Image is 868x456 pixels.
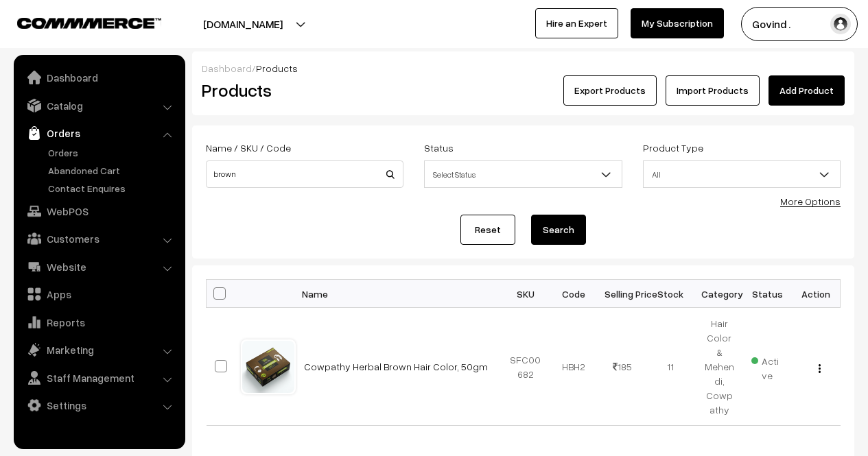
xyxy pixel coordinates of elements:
span: All [643,160,841,188]
label: Status [424,141,454,155]
td: 11 [646,308,695,426]
a: Reset [460,215,515,245]
div: / [202,61,845,75]
a: Cowpathy Herbal Brown Hair Color, 50gm [304,361,488,372]
th: SKU [502,280,550,308]
th: Selling Price [598,280,647,308]
label: Product Type [643,141,703,155]
span: Select Status [424,160,622,188]
label: Name / SKU / Code [206,141,291,155]
a: Dashboard [17,65,180,90]
a: Contact Enquires [45,181,180,195]
a: Add Product [769,75,845,106]
span: All [644,163,840,187]
a: Staff Management [17,365,180,390]
button: Govind . [741,7,858,41]
a: Orders [45,145,180,160]
a: Orders [17,121,180,145]
th: Status [743,280,792,308]
a: Dashboard [202,62,252,74]
a: More Options [780,195,841,207]
th: Category [695,280,744,308]
a: Marketing [17,337,180,362]
span: Products [256,62,298,74]
img: COMMMERCE [17,18,161,28]
img: Menu [819,364,821,373]
td: SFC00682 [502,308,550,426]
th: Name [296,280,502,308]
h2: Products [202,80,402,101]
th: Stock [646,280,695,308]
button: [DOMAIN_NAME] [155,7,331,41]
a: Abandoned Cart [45,163,180,178]
span: Select Status [425,163,621,187]
a: Website [17,254,180,279]
a: Import Products [666,75,760,106]
a: Hire an Expert [535,8,618,38]
a: COMMMERCE [17,14,137,30]
a: WebPOS [17,199,180,224]
input: Name / SKU / Code [206,160,403,188]
a: Customers [17,226,180,251]
img: user [830,14,851,34]
a: Apps [17,282,180,307]
a: Settings [17,393,180,418]
button: Export Products [563,75,657,106]
button: Search [531,215,586,245]
a: My Subscription [631,8,724,38]
a: Catalog [17,93,180,118]
th: Code [550,280,598,308]
td: Hair Color & Mehendi, Cowpathy [695,308,744,426]
td: HBH2 [550,308,598,426]
th: Action [792,280,841,308]
td: 185 [598,308,647,426]
a: Reports [17,310,180,335]
span: Active [751,350,784,383]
